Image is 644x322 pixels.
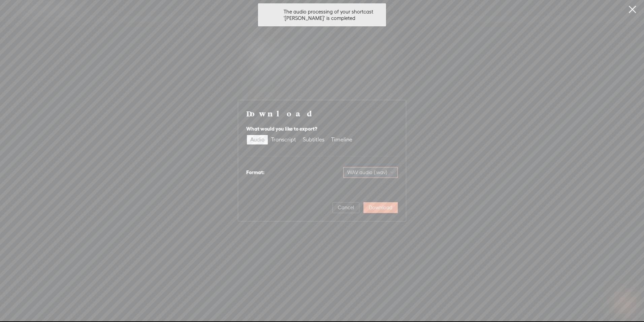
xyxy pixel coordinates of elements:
[347,167,394,178] span: WAV audio (.wav)
[303,135,324,144] div: Subtitles
[246,125,398,133] div: What would you like to export?
[331,135,352,144] div: Timeline
[246,108,398,118] h4: Download
[246,134,356,145] div: segmented control
[246,168,264,177] div: Format:
[284,8,381,22] div: The audio processing of your shortcast '[PERSON_NAME]' is completed
[369,204,392,211] span: Download
[338,204,354,211] span: Cancel
[250,135,264,144] div: Audio
[363,202,398,213] button: Download
[271,135,296,144] div: Transcript
[332,202,359,213] button: Cancel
